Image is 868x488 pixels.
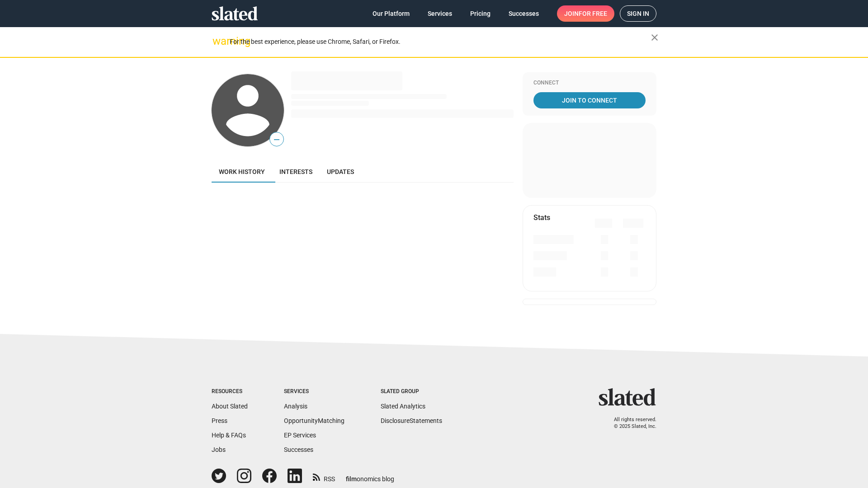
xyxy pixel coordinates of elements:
span: Pricing [470,5,491,22]
div: For the best experience, please use Chrome, Safari, or Firefox. [230,36,651,48]
mat-icon: warning [212,36,223,47]
a: Work history [212,161,272,183]
span: Join [564,5,607,22]
a: Join To Connect [533,92,646,108]
a: Our Platform [365,5,417,22]
span: for free [579,5,607,22]
div: Slated Group [381,388,442,395]
span: Successes [509,5,539,22]
a: Help & FAQs [212,432,246,439]
a: About Slated [212,403,248,410]
mat-card-title: Stats [533,213,550,222]
a: Joinfor free [557,5,614,22]
a: Sign in [620,5,656,22]
a: Services [420,5,459,22]
a: Analysis [284,403,307,410]
div: Resources [212,388,248,395]
a: Updates [320,161,361,183]
div: Connect [533,80,646,87]
span: Join To Connect [535,92,644,108]
span: — [270,134,283,145]
span: Updates [327,168,354,175]
a: Pricing [463,5,498,22]
span: Services [428,5,452,22]
span: Our Platform [373,5,410,22]
a: Slated Analytics [381,403,425,410]
a: Successes [501,5,546,22]
a: Interests [272,161,320,183]
a: Jobs [212,446,226,453]
a: RSS [313,469,335,483]
a: Successes [284,446,313,453]
a: EP Services [284,432,316,439]
span: Work history [219,168,265,175]
a: filmonomics blog [346,468,394,483]
a: OpportunityMatching [284,417,344,424]
div: Services [284,388,344,395]
p: All rights reserved. © 2025 Slated, Inc. [604,417,656,430]
span: film [346,475,357,483]
a: Press [212,417,227,424]
a: DisclosureStatements [381,417,442,424]
span: Interests [279,168,312,175]
mat-icon: close [649,32,660,43]
span: Sign in [627,6,649,21]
